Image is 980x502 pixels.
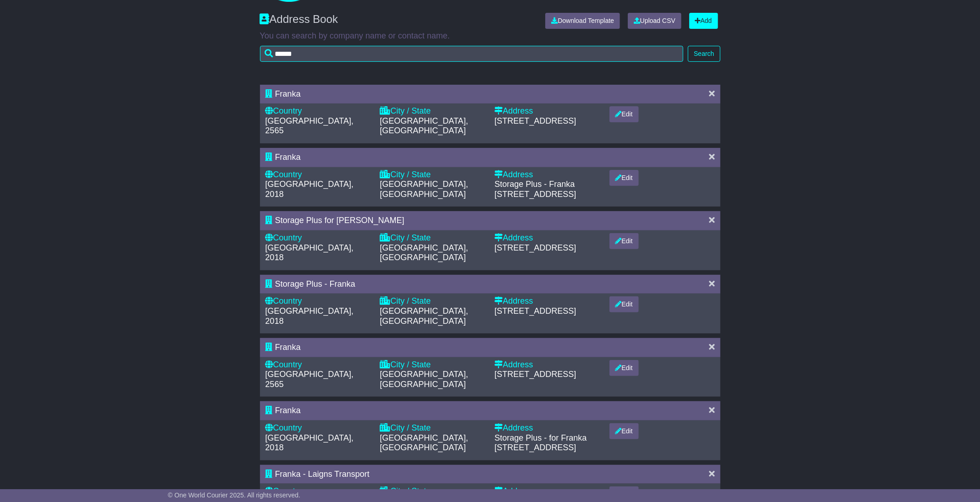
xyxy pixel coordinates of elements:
[545,13,620,29] a: Download Template
[609,423,639,439] button: Edit
[168,491,300,499] span: © One World Courier 2025. All rights reserved.
[609,106,639,122] button: Edit
[495,433,587,442] span: Storage Plus - for Franka
[380,433,468,453] span: [GEOGRAPHIC_DATA], [GEOGRAPHIC_DATA]
[266,433,354,453] span: [GEOGRAPHIC_DATA], 2018
[380,306,468,326] span: [GEOGRAPHIC_DATA], [GEOGRAPHIC_DATA]
[255,13,539,29] div: Address Book
[380,370,468,389] span: [GEOGRAPHIC_DATA], [GEOGRAPHIC_DATA]
[266,360,371,370] div: Country
[266,423,371,433] div: Country
[380,106,486,116] div: City / State
[495,233,600,243] div: Address
[495,486,600,497] div: Address
[266,296,371,306] div: Country
[495,370,576,379] span: [STREET_ADDRESS]
[495,360,600,370] div: Address
[275,216,404,225] span: Storage Plus for [PERSON_NAME]
[380,180,468,199] span: [GEOGRAPHIC_DATA], [GEOGRAPHIC_DATA]
[495,116,576,125] span: [STREET_ADDRESS]
[266,306,354,326] span: [GEOGRAPHIC_DATA], 2018
[495,180,575,189] span: Storage Plus - Franka
[275,279,355,289] span: Storage Plus - Franka
[380,243,468,262] span: [GEOGRAPHIC_DATA], [GEOGRAPHIC_DATA]
[266,106,371,116] div: Country
[275,153,301,162] span: Franka
[688,46,720,62] button: Search
[495,170,600,180] div: Address
[266,370,354,389] span: [GEOGRAPHIC_DATA], 2565
[628,13,681,29] a: Upload CSV
[609,233,639,249] button: Edit
[609,360,639,376] button: Edit
[266,486,371,497] div: Country
[380,486,486,497] div: City / State
[266,243,354,262] span: [GEOGRAPHIC_DATA], 2018
[260,31,720,41] p: You can search by company name or contact name.
[495,243,576,252] span: [STREET_ADDRESS]
[495,423,600,433] div: Address
[275,469,370,479] span: Franka - Laigns Transport
[275,406,301,415] span: Franka
[495,106,600,116] div: Address
[495,190,576,199] span: [STREET_ADDRESS]
[380,296,486,306] div: City / State
[275,343,301,352] span: Franka
[266,180,354,199] span: [GEOGRAPHIC_DATA], 2018
[689,13,718,29] a: Add
[609,296,639,312] button: Edit
[609,170,639,186] button: Edit
[266,170,371,180] div: Country
[495,296,600,306] div: Address
[495,443,576,452] span: [STREET_ADDRESS]
[266,116,354,136] span: [GEOGRAPHIC_DATA], 2565
[380,170,486,180] div: City / State
[380,423,486,433] div: City / State
[380,233,486,243] div: City / State
[380,360,486,370] div: City / State
[380,116,468,136] span: [GEOGRAPHIC_DATA], [GEOGRAPHIC_DATA]
[495,306,576,316] span: [STREET_ADDRESS]
[266,233,371,243] div: Country
[275,89,301,98] span: Franka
